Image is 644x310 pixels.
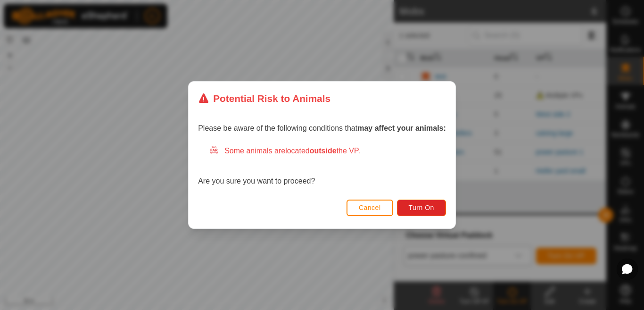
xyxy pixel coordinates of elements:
[357,124,446,132] strong: may affect your animals:
[285,147,360,155] span: located the VP.
[310,147,337,155] strong: outside
[397,200,446,216] button: Turn On
[198,124,446,132] span: Please be aware of the following conditions that
[198,145,446,187] div: Are you sure you want to proceed?
[409,204,434,211] span: Turn On
[359,204,381,211] span: Cancel
[198,91,330,106] div: Potential Risk to Animals
[209,145,446,157] div: Some animals are
[347,200,393,216] button: Cancel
